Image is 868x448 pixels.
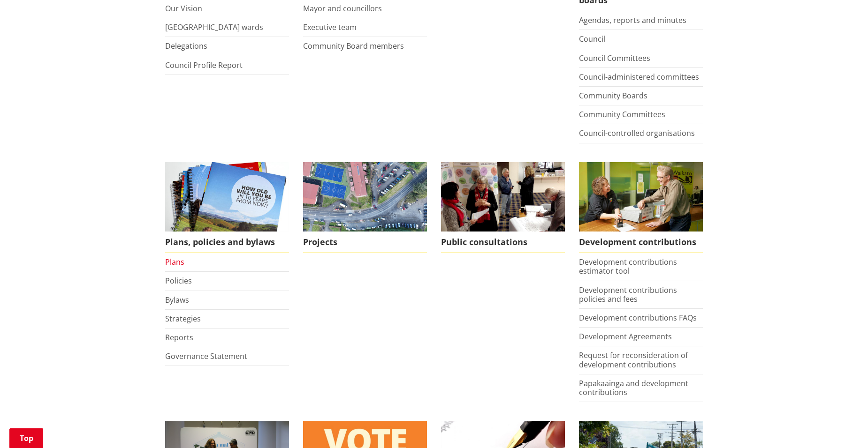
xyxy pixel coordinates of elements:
a: Community Committees [579,109,665,119]
a: Development Agreements [579,331,672,342]
a: Top [9,428,43,448]
a: Request for reconsideration of development contributions [579,350,688,369]
a: Policies [165,276,192,286]
a: Mayor and councillors [303,3,382,14]
a: Agendas, reports and minutes [579,15,686,25]
a: We produce a number of plans, policies and bylaws including the Long Term Plan Plans, policies an... [165,162,289,254]
a: Strategies [165,314,201,324]
a: Council Committees [579,53,650,63]
a: FInd out more about fees and fines here Development contributions [579,162,703,254]
a: Bylaws [165,295,189,305]
span: Development contributions [579,231,703,253]
img: Long Term Plan [165,162,289,232]
a: [GEOGRAPHIC_DATA] wards [165,22,263,32]
a: Projects [303,162,427,254]
a: Governance Statement [165,351,247,361]
a: Council-controlled organisations [579,128,695,138]
a: Community Boards [579,90,647,101]
img: DJI_0336 [303,162,427,232]
a: public-consultations Public consultations [441,162,565,254]
a: Delegations [165,41,207,51]
a: Development contributions policies and fees [579,285,677,304]
span: Public consultations [441,231,565,253]
a: Community Board members [303,41,404,51]
a: Council [579,34,605,44]
a: Our Vision [165,3,202,14]
a: Council Profile Report [165,60,243,70]
a: Executive team [303,22,357,32]
span: Plans, policies and bylaws [165,231,289,253]
a: Development contributions FAQs [579,313,697,323]
a: Papakaainga and development contributions [579,378,688,397]
a: Reports [165,332,193,343]
a: Council-administered committees [579,72,699,82]
a: Plans [165,257,184,267]
img: public-consultations [441,162,565,232]
span: Projects [303,231,427,253]
iframe: Messenger Launcher [825,409,859,442]
a: Development contributions estimator tool [579,257,677,276]
img: Fees [579,162,703,232]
